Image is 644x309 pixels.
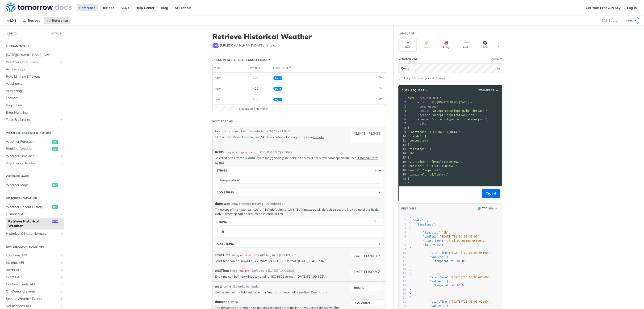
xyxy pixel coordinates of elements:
div: 10 [399,134,407,138]
span: "timezone": "US/Central" [408,173,448,176]
span: --header [416,109,430,113]
span: \ [408,101,473,104]
div: 5 [399,113,407,117]
p: ID of a pre-defined location, GeoJSON geometry or lat long array - see [215,135,348,139]
a: Versioning [4,88,64,95]
span: --header [416,118,430,121]
span: { [409,247,411,251]
span: "timesteps": [ [408,147,431,151]
span: "[DATE]T10:00:00-05:00" [450,276,489,279]
span: ], [408,156,411,159]
a: Tools & LibrariesShow subpages for Tools & Libraries [4,116,64,123]
button: cURL Request [400,88,431,93]
a: Custom Events APIShow subpages for Custom Events API [4,281,64,288]
button: string [215,167,384,174]
button: JUMP TOCTRL-/ [4,30,64,37]
button: Shell [398,38,417,52]
div: array of strings [232,202,251,206]
button: PHP [456,38,475,52]
span: timesteps [215,201,230,206]
button: Delete [372,220,377,224]
span: : , [409,235,481,238]
a: Weather Recent Historyget [4,204,64,211]
span: POST \ [408,96,442,100]
span: 200 [478,207,481,210]
div: 9 [399,130,407,134]
span: Tools & Libraries [6,117,58,122]
p: Timesteps of the historical: "1h" or "1d" (defaults to "1h"). "1d" timesteps will default select ... [215,207,384,216]
button: Show subpages for Historical Climate Normals [59,232,63,236]
span: \ [408,105,438,108]
span: Insights API [6,260,58,265]
span: '[URL][DOMAIN_NAME][DATE]' [426,101,471,104]
div: required [245,150,256,154]
img: Tomorrow.io Weather API Docs [6,3,72,12]
button: Copy to clipboard [401,190,408,197]
span: : { [409,255,448,259]
span: 400 [251,97,251,101]
canvas: Line Graph [215,106,234,111]
div: string [217,220,227,224]
span: : , [409,239,484,242]
a: formats [313,135,324,139]
textarea: 42.3478, -71.0466 [351,129,384,143]
div: Defaults to 42.3478, -71.0466 [248,129,292,134]
button: JSON [476,38,494,52]
span: --url [416,101,425,104]
span: Weather Timelines [6,154,58,159]
svg: Search [604,19,607,22]
span: 200 [251,76,251,80]
label: units [215,284,222,289]
span: "startTime" [423,239,442,242]
div: 19 [399,172,407,177]
div: 8 [399,243,406,247]
span: Weather Data Layers [6,60,58,65]
a: Historical APIHide subpages for Historical API [4,211,64,218]
button: Show [496,66,501,71]
a: Error Handling [4,109,64,116]
p: Selected fields from our data layers (polygon/polyline default to Max, if not suffix is not speci... [215,156,384,164]
a: Rate Limiting & Tokens [4,73,64,80]
span: "data" [413,219,423,222]
div: 13 [399,263,406,267]
div: 17 [399,164,407,168]
div: ADD string [217,242,234,246]
span: : , [409,276,491,279]
div: 10 [399,251,406,255]
span: Historical API [6,212,58,217]
div: 13 [399,147,407,151]
a: Reference [44,17,71,24]
span: Events API [6,275,58,280]
span: get [52,140,58,144]
span: curl [408,96,414,100]
label: startTime [215,253,230,258]
span: now [214,97,221,101]
span: "1h" [408,152,414,155]
span: 6 Requests This Month [238,107,268,111]
span: Custom Events API [6,282,58,287]
div: QueryInformation [491,58,502,61]
span: 81.89 [457,259,465,263]
span: Reference [52,18,68,23]
span: now [214,76,221,79]
span: } [409,263,411,267]
div: 7 [399,121,407,126]
button: Show subpages for Weather Data Layers [59,60,63,64]
div: 1 [399,96,407,100]
a: Access Keys [4,66,64,73]
div: 3 [399,104,407,109]
a: Recipes [20,17,43,24]
div: 14 [399,151,407,155]
a: Weather TimelinesShow subpages for Weather Timelines [4,153,64,160]
label: timezone [215,299,229,304]
span: ' [408,181,409,185]
span: : { [409,219,428,222]
span: Try It! [273,98,282,101]
span: : [409,284,464,287]
span: "timelines" [416,223,435,226]
label: location [215,129,227,134]
div: 16 [399,160,407,164]
div: 400 [250,84,270,92]
span: "temperature" [408,139,430,142]
div: 6 [399,235,406,239]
